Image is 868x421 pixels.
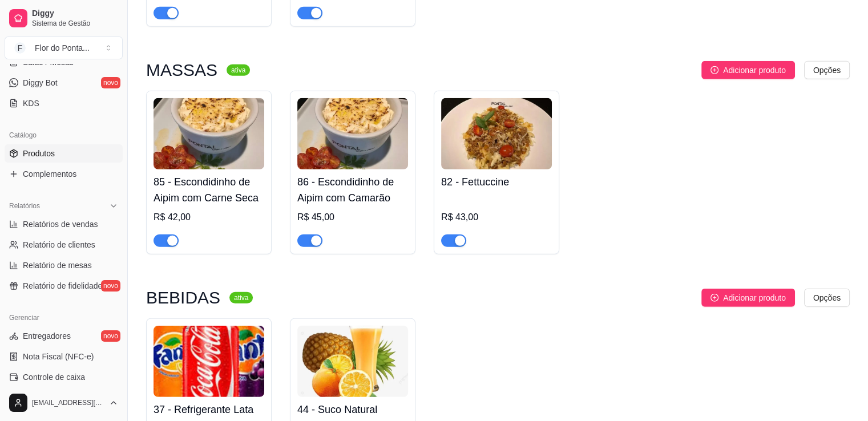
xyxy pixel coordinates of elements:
[23,330,71,342] span: Entregadores
[23,218,98,230] span: Relatórios de vendas
[297,402,408,418] h4: 44 - Suco Natural
[154,98,264,169] img: product-image
[441,98,552,169] img: product-image
[804,61,850,79] button: Opções
[32,19,118,28] span: Sistema de Gestão
[723,64,786,76] span: Adicionar produto
[5,215,123,233] a: Relatórios de vendas
[14,42,26,54] span: F
[5,37,123,59] button: Select a team
[701,61,795,79] button: Adicionar produto
[154,211,264,224] div: R$ 42,00
[32,9,118,19] span: Diggy
[5,74,123,92] a: Diggy Botnovo
[23,239,95,250] span: Relatório de clientes
[23,371,85,383] span: Controle de caixa
[5,144,123,163] a: Produtos
[710,66,718,74] span: plus-circle
[23,168,76,180] span: Complementos
[5,309,123,327] div: Gerenciar
[723,292,786,304] span: Adicionar produto
[154,326,264,397] img: product-image
[5,368,123,386] a: Controle de caixa
[23,280,102,292] span: Relatório de fidelidade
[9,201,40,211] span: Relatórios
[23,351,94,362] span: Nota Fiscal (NFC-e)
[23,98,39,109] span: KDS
[441,211,552,224] div: R$ 43,00
[5,327,123,345] a: Entregadoresnovo
[23,260,92,271] span: Relatório de mesas
[5,5,123,32] a: DiggySistema de Gestão
[227,64,250,76] sup: ativa
[5,165,123,183] a: Complementos
[441,174,552,190] h4: 82 - Fettuccine
[229,292,253,303] sup: ativa
[35,42,90,54] div: Flor do Ponta ...
[804,289,850,307] button: Opções
[5,256,123,274] a: Relatório de mesas
[5,347,123,366] a: Nota Fiscal (NFC-e)
[23,77,58,88] span: Diggy Bot
[710,294,718,302] span: plus-circle
[154,174,264,206] h4: 85 - Escondidinho de Aipim com Carne Seca
[297,174,408,206] h4: 86 - Escondidinho de Aipim com Camarão
[813,292,841,304] span: Opções
[297,98,408,169] img: product-image
[5,126,123,144] div: Catálogo
[701,289,795,307] button: Adicionar produto
[5,277,123,295] a: Relatório de fidelidadenovo
[146,63,217,77] h3: MASSAS
[5,236,123,254] a: Relatório de clientes
[297,211,408,224] div: R$ 45,00
[5,389,123,416] button: [EMAIL_ADDRESS][DOMAIN_NAME]
[154,402,264,418] h4: 37 - Refrigerante Lata
[146,291,220,305] h3: BEBIDAS
[23,148,55,159] span: Produtos
[813,64,841,76] span: Opções
[5,94,123,112] a: KDS
[297,326,408,397] img: product-image
[32,398,104,407] span: [EMAIL_ADDRESS][DOMAIN_NAME]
